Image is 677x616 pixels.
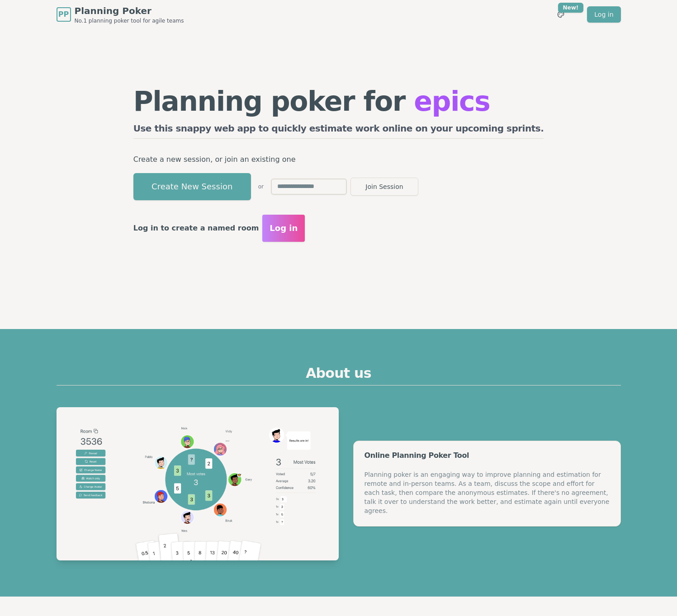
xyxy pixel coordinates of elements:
[133,122,544,139] h2: Use this snappy web app to quickly estimate work online on your upcoming sprints.
[258,183,264,190] span: or
[75,5,184,17] span: Planning Poker
[350,178,418,196] button: Join Session
[365,452,610,459] div: Online Planning Poker Tool
[57,407,339,560] img: Planning Poker example session
[262,215,305,242] button: Log in
[133,153,544,166] p: Create a new session, or join an existing one
[587,6,620,23] a: Log in
[365,470,610,515] div: Planning poker is an engaging way to improve planning and estimation for remote and in-person tea...
[414,85,490,117] span: epics
[75,17,184,24] span: No.1 planning poker tool for agile teams
[558,3,584,13] div: New!
[553,6,569,23] button: New!
[57,5,184,24] a: PPPlanning PokerNo.1 planning poker tool for agile teams
[133,88,544,115] h1: Planning poker for
[58,9,69,20] span: PP
[270,222,298,235] span: Log in
[57,365,621,386] h2: About us
[133,222,259,235] p: Log in to create a named room
[133,173,251,200] button: Create New Session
